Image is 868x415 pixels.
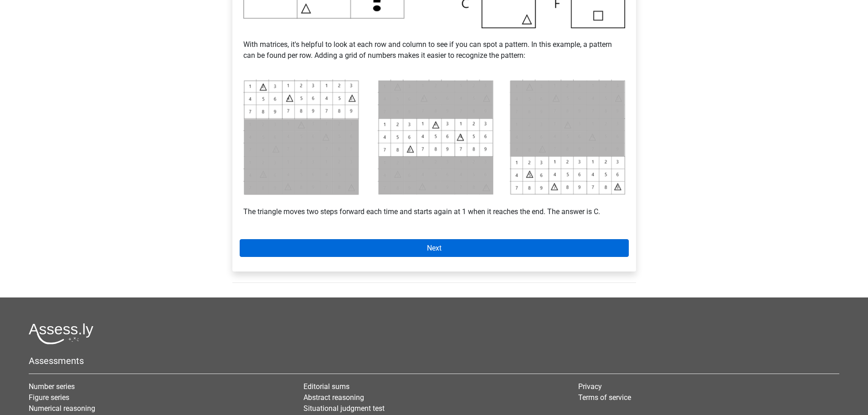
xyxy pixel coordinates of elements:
[243,207,600,216] font: The triangle moves two steps forward each time and starts again at 1 when it reaches the end. The...
[578,382,602,391] a: Privacy
[243,79,625,195] img: Example2_1.png
[29,393,69,402] a: Figure series
[29,323,93,344] img: Assessly logo
[29,355,84,366] font: Assessments
[243,40,612,60] font: With matrices, it's helpful to look at each row and column to see if you can spot a pattern. In t...
[303,393,364,402] a: Abstract reasoning
[578,393,631,402] a: Terms of service
[29,404,95,413] a: Numerical reasoning
[303,382,349,391] a: Editorial sums
[29,382,75,391] a: Number series
[303,404,385,413] a: Situational judgment test
[240,239,629,257] a: Next
[427,244,442,252] font: Next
